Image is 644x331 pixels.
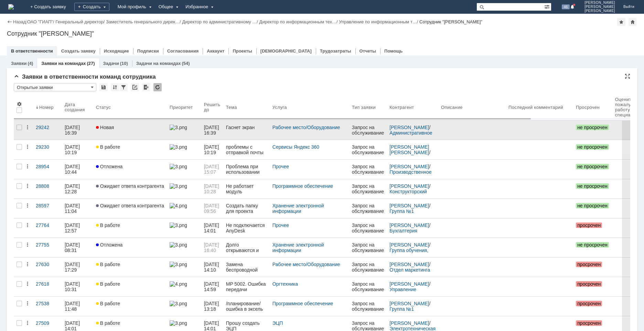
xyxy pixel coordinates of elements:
div: Создать папку для проекта [226,203,267,214]
div: / [389,144,436,155]
span: В работе [96,301,120,306]
th: Приоритет [167,94,201,121]
a: Новая [93,121,167,140]
div: 29230 [36,144,59,150]
span: не просрочен [576,183,609,189]
a: [PERSON_NAME] [389,125,429,130]
span: просрочен [576,320,602,326]
a: Отдел маркетинга [389,267,430,273]
a: Управление "Технологии" [389,287,418,298]
a: Сервисы Яндекс 360 [272,144,319,150]
div: / [259,19,339,24]
div: Проблема при использовании гарнитуры на компьютере [PERSON_NAME] [226,164,267,175]
span: [DATE] 10:19 [204,144,221,155]
div: проблемы с отправкой почты [226,144,267,155]
th: Дата создания [62,94,93,121]
div: Добавить в избранное [617,18,625,26]
a: В работе [93,140,167,159]
div: Действия [25,262,30,267]
a: 27755 [33,238,62,257]
a: просрочен [573,258,612,277]
div: Действия [25,281,30,287]
a: 3.png [167,218,201,238]
a: MP 5002. Ошибка передачи отсканированных файлов на [223,277,270,296]
div: Сотрудник "[PERSON_NAME]" [419,19,482,24]
a: [DATE] 10:28 [201,179,223,198]
span: В работе [96,144,120,150]
div: Запрос на обслуживание [352,301,384,312]
a: Директор по административному … [182,19,257,24]
a: [DEMOGRAPHIC_DATA] [260,48,312,54]
a: Группа обучения, оценки и развития персонала [389,248,432,264]
a: Отчеты [359,48,376,54]
span: Настройки [17,101,22,107]
a: [DATE] 12:28 [62,179,93,198]
a: Группа №1 [389,208,414,214]
img: 3.png [170,301,187,306]
a: Запрос на обслуживание [349,258,387,277]
img: 3.png [170,164,187,169]
div: Описание [441,105,463,110]
a: [DATE] 11:48 [62,297,93,316]
a: Административное управление [389,130,433,141]
a: [PERSON_NAME] [389,320,429,326]
a: проблемы с отправкой почты [223,140,270,159]
div: MP 5002. Ошибка передачи отсканированных файлов на [226,281,267,292]
div: Запрос на обслуживание [352,281,384,292]
a: Запрос на обслуживание [349,121,387,140]
a: 3.png [167,258,201,277]
a: В работе [93,277,167,296]
a: ОАО "ГИАП" [27,19,53,24]
a: 3.png [167,140,201,159]
a: Запрос на обслуживание [349,199,387,218]
a: Запрос на обслуживание [349,140,387,159]
div: Запрос на обслуживание [352,222,384,233]
span: [PERSON_NAME] [584,1,615,5]
a: [DATE] 16:39 [201,121,223,140]
a: [DATE] 10:31 [62,277,93,296]
div: Запрос на обслуживание [352,164,384,175]
span: [DATE] 15:07 [204,164,221,175]
div: 28597 [36,203,59,208]
div: /планирование/ошибка в эксель [226,301,267,312]
a: Создать папку для проекта [223,199,270,218]
a: [PERSON_NAME] [389,164,429,169]
a: Назад [13,19,26,24]
a: 27764 [33,218,62,238]
span: [DATE] 14:01 [204,222,221,233]
a: Запрос на обслуживание [349,238,387,257]
a: не просрочен [573,121,612,140]
img: 3.png [170,144,187,150]
div: 28808 [36,183,59,189]
a: Рабочее место/Оборудование [272,262,340,267]
a: [PERSON_NAME] [389,281,429,287]
span: [DATE] 10:28 [204,183,221,194]
div: [DATE] 17:29 [65,262,81,273]
div: Скопировать ссылку на список [131,83,139,91]
div: (54) [182,61,190,66]
span: просрочен [576,281,602,287]
div: 27509 [36,320,59,326]
th: Услуга [270,94,349,121]
img: 3.png [170,222,187,228]
a: Отложена [93,238,167,257]
a: [PERSON_NAME] [389,222,429,228]
div: / [389,125,436,136]
div: Запрос на обслуживание [352,125,384,136]
div: Номер [39,105,54,110]
a: [DATE] 17:29 [62,258,93,277]
span: [PERSON_NAME] [584,9,615,13]
div: (27) [87,61,95,66]
a: Запрос на обслуживание [349,277,387,296]
th: Тема [223,94,270,121]
img: 3.png [170,242,187,248]
a: [PERSON_NAME] [PERSON_NAME] [389,144,430,155]
div: | [26,19,27,24]
a: Директор по информационным тех… [259,19,336,24]
div: (10) [120,61,128,66]
a: 28954 [33,160,62,179]
a: Группа №1 [389,306,414,312]
a: Конструкторский отдел [389,189,428,200]
a: [DATE] 14:01 [201,218,223,238]
div: Запрос на обслуживание [352,203,384,214]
